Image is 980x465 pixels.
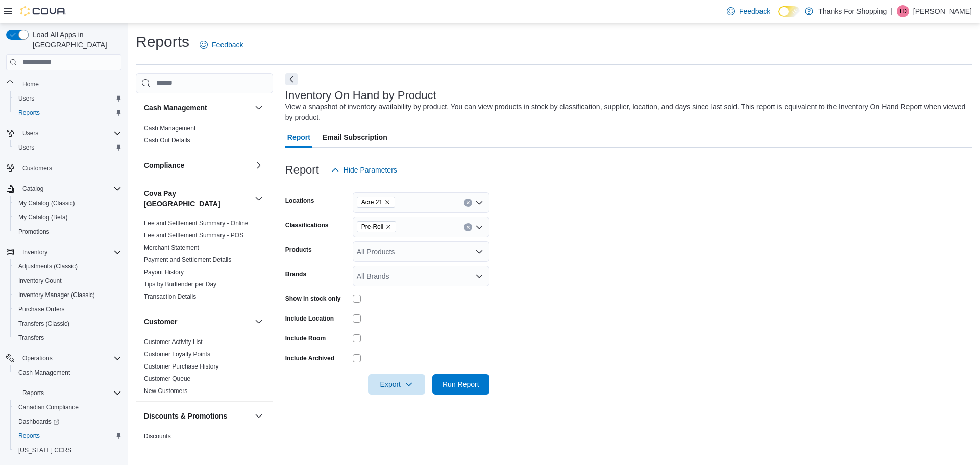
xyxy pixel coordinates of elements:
button: Cash Management [144,103,251,113]
button: Clear input [464,199,472,207]
a: Cash Management [14,366,74,379]
span: Users [18,143,34,152]
button: Adjustments (Classic) [10,259,126,274]
span: Reports [22,389,44,397]
button: Inventory Count [10,274,126,288]
a: Dashboards [10,414,126,429]
span: Users [14,92,121,105]
h3: Discounts & Promotions [144,411,227,421]
span: Inventory Manager (Classic) [18,291,95,299]
span: [US_STATE] CCRS [18,446,71,454]
button: Operations [18,352,57,364]
a: Inventory Manager (Classic) [14,289,99,301]
a: Inventory Count [14,275,66,287]
a: Payment and Settlement Details [144,256,231,263]
button: Clear input [464,223,472,231]
span: Transfers (Classic) [18,320,69,328]
button: Open list of options [475,272,483,280]
button: Open list of options [475,223,483,231]
span: Inventory [22,248,47,256]
a: Customers [18,162,56,175]
span: Cash Management [14,366,121,379]
a: Promotions [14,226,54,238]
a: Transfers [14,332,48,344]
span: Transaction Details [144,292,196,301]
button: Users [10,140,126,155]
div: Tyler Dirks [897,5,909,17]
button: Transfers [10,331,126,345]
span: Discounts [144,432,171,440]
a: Transaction Details [144,293,196,300]
span: Cash Management [18,369,70,377]
span: Load All Apps in [GEOGRAPHIC_DATA] [29,30,121,50]
button: Users [2,126,126,140]
button: My Catalog (Classic) [10,196,126,210]
button: Discounts & Promotions [253,410,265,422]
a: Merchant Statement [144,244,199,251]
span: Inventory Manager (Classic) [14,289,121,301]
span: New Customers [144,387,187,395]
button: Promotions [10,225,126,239]
a: Users [14,92,38,105]
a: Canadian Compliance [14,401,83,413]
img: Cova [20,6,66,16]
span: Transfers [14,332,121,344]
label: Brands [285,270,306,278]
span: Customer Purchase History [144,362,219,371]
h3: Customer [144,316,177,327]
h3: Cova Pay [GEOGRAPHIC_DATA] [144,188,251,209]
span: Cash Out Details [144,136,190,144]
span: Catalog [18,183,121,195]
span: Promotions [18,228,50,236]
a: Adjustments (Classic) [14,260,82,273]
div: Cash Management [136,122,273,151]
a: Fee and Settlement Summary - POS [144,232,243,239]
span: Customers [18,162,121,175]
span: Purchase Orders [18,305,65,313]
span: Washington CCRS [14,444,121,456]
span: Dashboards [14,415,121,428]
a: My Catalog (Beta) [14,211,72,224]
div: Cova Pay [GEOGRAPHIC_DATA] [136,217,273,307]
a: Transfers (Classic) [14,317,73,330]
button: Compliance [253,159,265,172]
span: Acre 21 [361,197,382,207]
input: Dark Mode [778,6,800,17]
button: Home [2,77,126,91]
button: Cova Pay [GEOGRAPHIC_DATA] [253,192,265,205]
span: Dashboards [18,418,59,426]
span: My Catalog (Classic) [18,199,75,207]
span: Catalog [22,185,43,193]
button: Cash Management [10,365,126,380]
a: Cash Management [144,125,195,132]
label: Locations [285,197,314,205]
label: Include Location [285,314,334,323]
span: Inventory Count [14,275,121,287]
button: Reports [10,106,126,120]
span: Canadian Compliance [14,401,121,413]
button: Customer [144,316,251,327]
span: Canadian Compliance [18,403,79,411]
button: Next [285,73,298,85]
span: Pre-Roll [361,222,383,232]
span: Users [14,141,121,154]
span: TD [899,5,907,17]
button: Run Report [432,374,489,395]
button: Hide Parameters [327,160,401,180]
label: Include Room [285,334,326,342]
a: Purchase Orders [14,303,69,315]
span: Promotions [14,226,121,238]
span: Purchase Orders [14,303,121,315]
span: Transfers [18,334,44,342]
label: Products [285,246,312,254]
span: Acre 21 [357,197,395,208]
button: Compliance [144,160,251,170]
span: Reports [18,387,121,399]
a: Reports [14,430,44,442]
div: View a snapshot of inventory availability by product. You can view products in stock by classific... [285,102,967,123]
button: My Catalog (Beta) [10,210,126,225]
button: Canadian Compliance [10,400,126,414]
h3: Compliance [144,160,184,170]
a: Users [14,141,38,154]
